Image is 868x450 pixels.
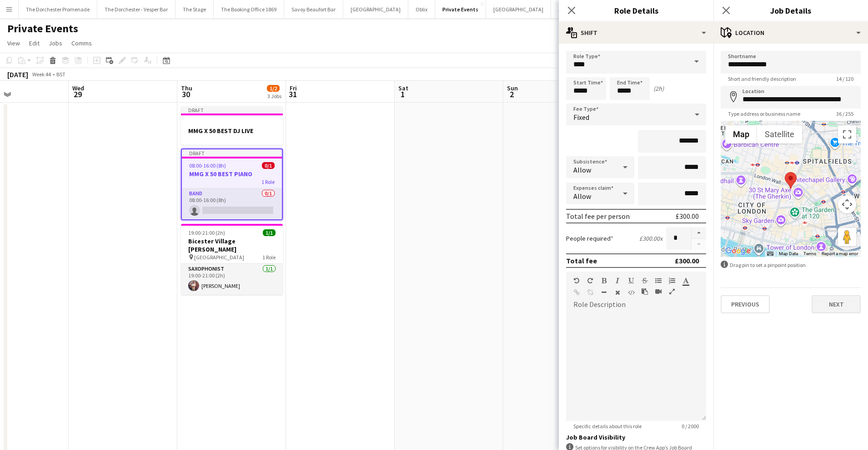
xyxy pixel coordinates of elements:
[566,423,649,430] span: Specific details about this role
[551,0,603,18] button: Alba Restaurant
[29,39,40,47] span: Edit
[290,84,297,92] span: Fri
[642,277,648,284] button: Strikethrough
[725,125,757,143] button: Show street map
[408,0,435,18] button: Oblix
[573,192,591,201] span: Allow
[676,212,699,221] div: £300.00
[288,89,297,99] span: 31
[194,254,244,261] span: [GEOGRAPHIC_DATA]
[486,0,551,18] button: [GEOGRAPHIC_DATA]
[653,84,664,93] div: (2h)
[674,423,706,430] span: 0 / 2000
[682,277,689,284] button: Text Color
[812,295,861,313] button: Next
[181,148,283,220] app-job-card: Draft08:00-16:00 (8h)0/1MMG X 50 BEST PIANO1 RoleBand0/108:00-16:00 (8h)
[639,234,662,242] div: £300.00 x
[601,277,607,284] button: Bold
[182,149,282,157] div: Draft
[181,106,283,114] div: Draft
[19,0,97,18] button: The Dorchester Promenade
[176,0,214,18] button: The Stage
[68,37,95,49] a: Comms
[261,178,275,185] span: 1 Role
[721,261,861,269] div: Drag pin to set a pinpoint position
[822,251,858,256] a: Report a map error
[573,165,591,174] span: Allow
[267,85,280,92] span: 1/2
[49,39,62,47] span: Jobs
[507,84,518,92] span: Sun
[397,89,408,99] span: 1
[181,237,283,253] h3: Bicester Village [PERSON_NAME]
[838,125,856,143] button: Toggle fullscreen view
[559,22,713,44] div: Shift
[692,227,706,239] button: Increase
[721,75,803,82] span: Short and friendly description
[181,224,283,295] app-job-card: 19:00-21:00 (2h)1/1Bicester Village [PERSON_NAME] [GEOGRAPHIC_DATA]1 RoleSaxophonist1/119:00-21:0...
[262,162,275,169] span: 0/1
[7,39,20,47] span: View
[566,433,706,441] h3: Job Board Visibility
[628,289,634,296] button: HTML Code
[669,277,675,284] button: Ordered List
[614,277,621,284] button: Italic
[56,71,65,78] div: BST
[573,113,589,122] span: Fixed
[566,212,630,221] div: Total fee per person
[601,289,607,296] button: Horizontal Line
[4,37,24,49] a: View
[587,277,593,284] button: Redo
[803,251,816,256] a: Terms (opens in new tab)
[767,251,773,257] button: Keyboard shortcuts
[263,229,276,236] span: 1/1
[188,229,225,236] span: 19:00-21:00 (2h)
[655,277,662,284] button: Unordered List
[721,295,770,313] button: Previous
[214,0,284,18] button: The Booking Office 1869
[757,125,802,143] button: Show satellite imagery
[398,84,408,92] span: Sat
[675,256,699,265] div: £300.00
[506,89,518,99] span: 2
[573,277,580,284] button: Undo
[7,70,28,79] div: [DATE]
[181,84,192,92] span: Thu
[267,93,281,99] div: 3 Jobs
[72,84,84,92] span: Wed
[566,234,613,242] label: People required
[182,188,282,219] app-card-role: Band0/108:00-16:00 (8h)
[559,5,713,16] h3: Role Details
[189,162,226,169] span: 08:00-16:00 (8h)
[181,264,283,295] app-card-role: Saxophonist1/119:00-21:00 (2h)[PERSON_NAME]
[669,288,675,295] button: Fullscreen
[7,22,78,35] h1: Private Events
[628,277,634,284] button: Underline
[614,289,621,296] button: Clear Formatting
[25,37,43,49] a: Edit
[566,256,597,265] div: Total fee
[262,254,276,261] span: 1 Role
[343,0,408,18] button: [GEOGRAPHIC_DATA]
[838,195,856,213] button: Map camera controls
[30,71,53,78] span: Week 44
[97,0,176,18] button: The Dorchester - Vesper Bar
[829,75,861,82] span: 14 / 120
[838,228,856,246] button: Drag Pegman onto the map to open Street View
[71,39,92,47] span: Comms
[181,106,283,145] app-job-card: DraftMMG X 50 BEST DJ LIVE
[642,288,648,295] button: Paste as plain text
[180,89,192,99] span: 30
[181,127,283,135] h3: MMG X 50 BEST DJ LIVE
[655,288,662,295] button: Insert video
[713,22,868,44] div: Location
[284,0,343,18] button: Savoy Beaufort Bar
[829,110,861,117] span: 36 / 255
[779,251,798,257] button: Map Data
[435,0,486,18] button: Private Events
[182,170,282,178] h3: MMG X 50 BEST PIANO
[723,245,753,257] img: Google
